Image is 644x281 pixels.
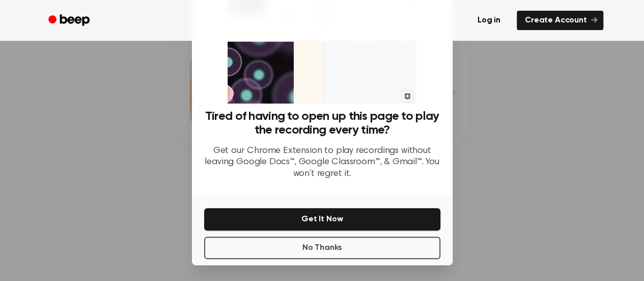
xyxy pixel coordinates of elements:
[204,208,440,231] button: Get It Now
[204,237,440,259] button: No Thanks
[204,110,440,137] h3: Tired of having to open up this page to play the recording every time?
[517,11,603,30] a: Create Account
[204,145,440,180] p: Get our Chrome Extension to play recordings without leaving Google Docs™, Google Classroom™, & Gm...
[41,11,99,31] a: Beep
[467,9,511,32] a: Log in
